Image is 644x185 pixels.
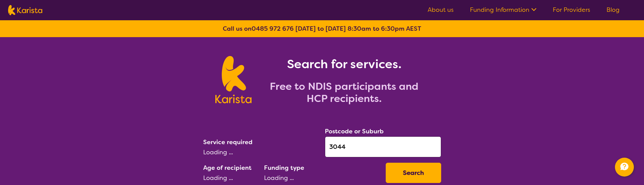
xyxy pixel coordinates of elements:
b: Call us on [DATE] to [DATE] 8:30am to 6:30pm AEST [223,25,421,33]
h2: Free to NDIS participants and HCP recipients. [260,80,429,105]
div: Loading ... [264,173,380,183]
a: About us [428,6,454,14]
img: Karista logo [8,5,42,15]
button: Channel Menu [615,158,634,177]
a: Blog [606,6,620,14]
a: 0485 972 676 [252,25,294,33]
a: Funding Information [470,6,536,14]
h1: Search for services. [260,56,429,72]
label: Postcode or Suburb [325,127,384,135]
input: Type [325,136,441,157]
label: Service required [203,138,253,146]
label: Funding type [264,164,304,172]
a: For Providers [553,6,590,14]
label: Age of recipient [203,164,252,172]
div: Loading ... [203,147,319,157]
img: Karista logo [215,56,252,103]
button: Search [386,163,441,183]
div: Loading ... [203,173,259,183]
